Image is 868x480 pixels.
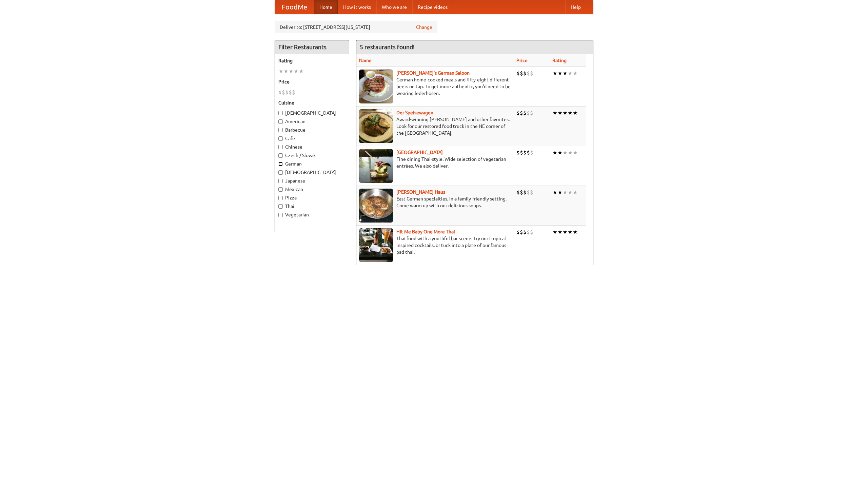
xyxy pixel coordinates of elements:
li: $ [527,228,530,236]
img: satay.jpg [359,149,393,183]
input: Barbecue [278,128,283,132]
li: ★ [568,149,573,156]
li: $ [520,109,523,117]
li: ★ [563,189,568,196]
input: Chinese [278,145,283,149]
li: $ [527,189,530,196]
li: $ [523,228,527,236]
p: Thai food with a youthful bar scene. Try our tropical inspired cocktails, or tuck into a plate of... [359,235,511,255]
li: $ [292,89,295,96]
li: $ [527,70,530,77]
li: $ [530,149,533,156]
li: $ [523,109,527,117]
li: ★ [568,228,573,236]
input: Thai [278,204,283,209]
img: speisewagen.jpg [359,109,393,143]
a: Help [565,0,586,14]
li: $ [289,89,292,96]
li: ★ [552,109,557,117]
ng-pluralize: 5 restaurants found! [360,44,415,50]
a: Who we are [376,0,412,14]
li: $ [282,89,285,96]
input: [DEMOGRAPHIC_DATA] [278,111,283,115]
li: ★ [563,149,568,156]
label: Cafe [278,135,346,142]
a: [PERSON_NAME]'s German Saloon [396,70,470,76]
li: $ [527,149,530,156]
label: Barbecue [278,127,346,133]
label: [DEMOGRAPHIC_DATA] [278,169,346,176]
p: East German specialties, in a family-friendly setting. Come warm up with our delicious soups. [359,195,511,209]
a: Recipe videos [412,0,453,14]
li: ★ [563,109,568,117]
h5: Rating [278,57,346,64]
h4: Filter Restaurants [275,40,349,54]
a: Hit Me Baby One More Thai [396,229,455,234]
label: German [278,160,346,167]
li: $ [523,189,527,196]
li: $ [516,70,520,77]
li: ★ [563,70,568,77]
li: ★ [299,68,304,75]
li: $ [530,228,533,236]
li: ★ [563,228,568,236]
li: ★ [552,189,557,196]
input: Cafe [278,136,283,141]
label: Thai [278,203,346,210]
a: Home [314,0,338,14]
li: ★ [283,68,289,75]
li: ★ [573,189,578,196]
input: Mexican [278,187,283,192]
li: $ [530,109,533,117]
li: $ [520,189,523,196]
a: Der Speisewagen [396,110,433,115]
h5: Price [278,78,346,85]
li: ★ [568,189,573,196]
li: ★ [573,109,578,117]
li: ★ [557,149,563,156]
a: FoodMe [275,0,314,14]
label: Czech / Slovak [278,152,346,159]
a: [PERSON_NAME] Haus [396,189,445,195]
a: Change [416,24,432,31]
li: $ [523,149,527,156]
li: ★ [557,109,563,117]
a: Price [516,58,528,63]
img: esthers.jpg [359,70,393,103]
label: Mexican [278,186,346,193]
a: Rating [552,58,567,63]
li: $ [516,109,520,117]
input: Vegetarian [278,213,283,217]
label: Chinese [278,143,346,150]
li: ★ [557,70,563,77]
li: $ [520,149,523,156]
label: American [278,118,346,125]
img: babythai.jpg [359,228,393,262]
li: $ [516,228,520,236]
li: ★ [573,149,578,156]
div: Deliver to: [STREET_ADDRESS][US_STATE] [275,21,437,33]
li: ★ [573,70,578,77]
h5: Cuisine [278,99,346,106]
a: [GEOGRAPHIC_DATA] [396,150,443,155]
li: $ [527,109,530,117]
input: Japanese [278,179,283,183]
input: Czech / Slovak [278,153,283,158]
input: Pizza [278,196,283,200]
li: $ [530,70,533,77]
li: $ [516,149,520,156]
li: $ [520,70,523,77]
input: American [278,119,283,124]
a: How it works [338,0,376,14]
label: [DEMOGRAPHIC_DATA] [278,110,346,116]
li: ★ [278,68,283,75]
li: ★ [552,228,557,236]
li: ★ [552,70,557,77]
li: ★ [557,228,563,236]
a: Name [359,58,372,63]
